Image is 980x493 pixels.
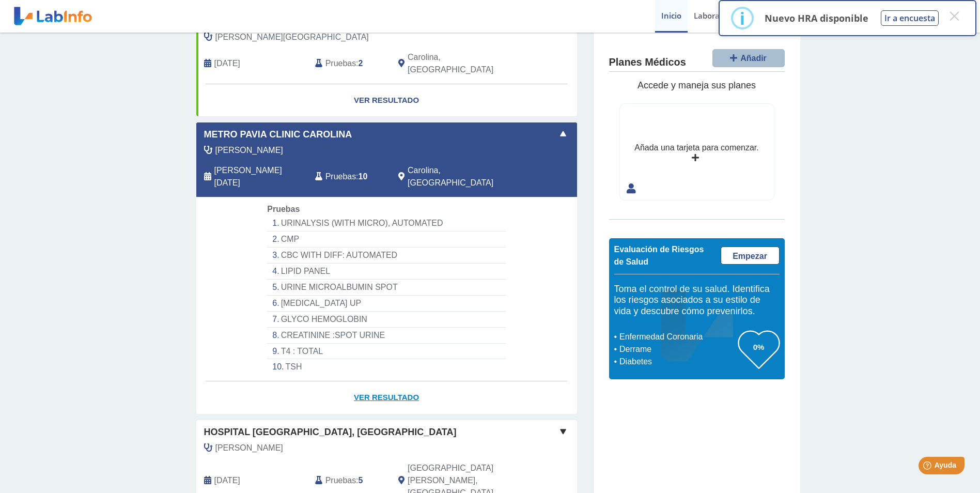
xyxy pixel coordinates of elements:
a: Ver Resultado [196,381,577,414]
li: LIPID PANEL [267,264,505,280]
span: 2025-01-18 [214,164,307,189]
b: 10 [359,172,368,181]
h5: Toma el control de su salud. Identifica los riesgos asociados a su estilo de vida y descubre cómo... [614,284,780,317]
span: Franqui Rivera, Hilton [215,442,283,454]
a: Ver Resultado [196,84,577,117]
div: : [307,51,391,76]
span: Carolina, PR [408,51,522,76]
li: URINE MICROALBUMIN SPOT [267,280,505,296]
li: Derrame [617,343,738,356]
span: Pruebas [325,171,356,183]
li: GLYCO HEMOGLOBIN [267,312,505,328]
b: 5 [359,476,363,485]
span: Accede y maneja sus planes [637,80,756,90]
li: URINALYSIS (WITH MICRO), AUTOMATED [267,215,505,232]
span: Pruebas [267,205,300,213]
button: Añadir [712,49,785,67]
span: 2024-12-09 [214,474,240,487]
p: Nuevo HRA disponible [765,12,868,24]
span: Añadir [740,54,767,63]
li: CREATININE :SPOT URINE [267,328,505,344]
li: CMP [267,232,505,248]
button: Ir a encuesta [881,10,939,26]
span: Evaluación de Riesgos de Salud [614,245,704,266]
li: CBC WITH DIFF: AUTOMATED [267,248,505,264]
span: Pruebas [325,474,356,487]
span: Figueroa Rivera, Antonio [215,144,283,157]
span: Metro Pavia Clinic Carolina [204,128,352,142]
span: Carolina, PR [408,164,522,189]
h3: 0% [738,341,780,353]
span: Ostolaza Villarrubia, Glorimar [215,31,369,43]
li: Diabetes [617,356,738,368]
span: Empezar [733,252,767,260]
li: T4 : TOTAL [267,344,505,360]
li: TSH [267,359,505,375]
span: 2024-06-19 [214,57,240,70]
div: Añada una tarjeta para comenzar. [634,142,758,154]
b: 2 [359,59,363,68]
div: i [740,9,745,27]
a: Empezar [721,246,780,265]
iframe: Help widget launcher [888,453,969,482]
span: Pruebas [325,57,356,70]
button: Close this dialog [945,7,963,25]
span: Hospital [GEOGRAPHIC_DATA], [GEOGRAPHIC_DATA] [204,425,457,439]
div: : [307,164,391,189]
li: [MEDICAL_DATA] UP [267,296,505,312]
li: Enfermedad Coronaria [617,331,738,343]
h4: Planes Médicos [609,56,686,69]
